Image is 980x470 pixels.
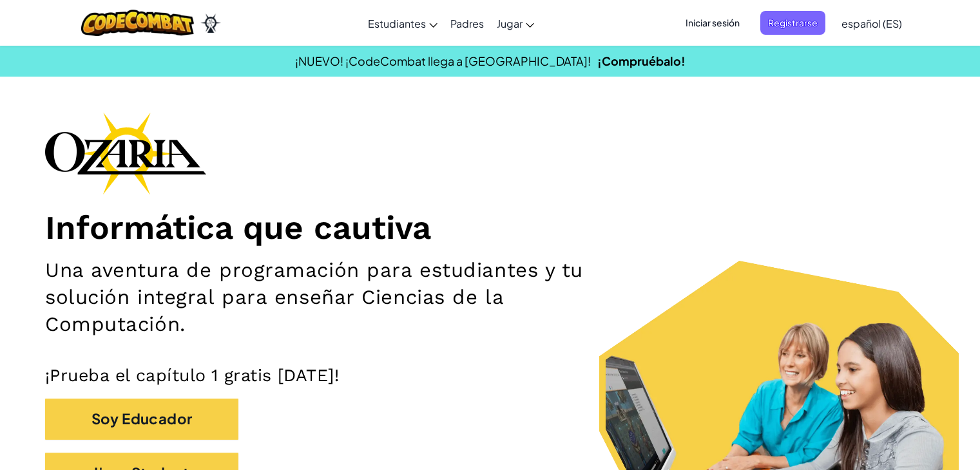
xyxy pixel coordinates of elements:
button: Registrarse [760,11,825,35]
img: CodeCombat logo [81,10,194,36]
button: Iniciar sesión [678,11,747,35]
img: Ozaria branding logo [45,112,206,194]
a: Padres [444,6,490,41]
img: Ozaria [200,14,221,33]
h1: Informática que cautiva [45,207,935,247]
a: español (ES) [835,6,908,41]
span: Jugar [497,17,523,30]
a: Estudiantes [361,6,444,41]
a: Jugar [490,6,541,41]
p: ¡Prueba el capítulo 1 gratis [DATE]! [45,364,935,386]
span: español (ES) [841,17,902,30]
span: ¡NUEVO! ¡CodeCombat llega a [GEOGRAPHIC_DATA]! [295,53,591,68]
span: Estudiantes [368,17,426,30]
h2: Una aventura de programación para estudiantes y tu solución integral para enseñar Ciencias de la ... [45,257,641,339]
button: Soy Educador [45,399,238,439]
a: ¡Compruébalo! [597,53,686,68]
